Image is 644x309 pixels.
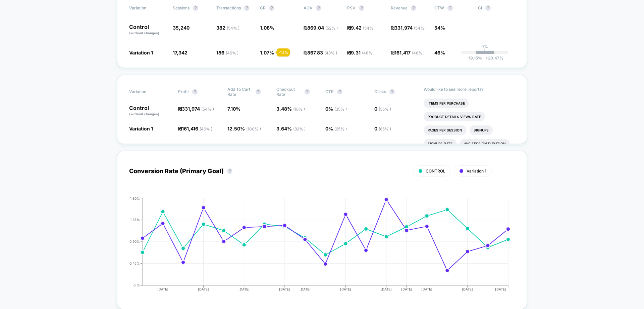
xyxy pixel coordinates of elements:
tspan: [DATE] [340,287,351,291]
tspan: [DATE] [300,287,311,291]
span: Checkout Rate [276,87,301,97]
span: 9.42 [351,25,376,31]
span: 7.10 % [227,106,240,112]
span: CTR [325,89,334,94]
span: 1.08 % [260,25,274,31]
p: Control [129,105,171,117]
span: 12.50 % [227,126,261,131]
span: 331,974 [182,106,214,112]
span: 0 % [325,126,347,131]
button: ? [389,89,395,94]
button: ? [269,5,274,11]
span: 35,240 [173,25,190,31]
span: 20.47 % [482,55,503,61]
span: ( 52 % ) [325,26,338,31]
span: 9.31 [351,50,375,55]
span: 161,416 [182,126,212,131]
tspan: [DATE] [198,287,209,291]
span: CR [260,5,266,10]
span: 17,342 [173,50,187,55]
tspan: [DATE] [381,287,392,291]
span: 382 [216,25,239,31]
span: ₪ [304,50,337,55]
span: ( 46 % ) [362,50,375,55]
span: ( 54 % ) [227,26,239,31]
tspan: [DATE] [157,287,168,291]
li: Items Per Purchase [424,99,469,108]
li: Pages Per Session [424,125,466,135]
tspan: [DATE] [401,287,412,291]
tspan: [DATE] [462,287,473,291]
tspan: 0.45% [129,261,140,265]
div: - 1.1 % [277,48,290,56]
span: 161,417 [394,50,425,55]
span: -19.15 % [467,55,482,61]
span: 867.83 [307,50,337,55]
span: ( 100 % ) [246,126,261,131]
span: Variation 1 [467,168,486,173]
span: ₪ [347,50,375,55]
tspan: 1.35% [130,218,140,222]
tspan: [DATE] [238,287,250,291]
span: 3.64 % [276,126,306,131]
span: ( 54 % ) [201,107,214,112]
li: Product Details Views Rate [424,112,485,121]
span: AOV [304,5,313,10]
span: 0 [374,106,391,112]
li: Avg Session Duration [460,139,510,148]
p: Control [129,24,166,36]
span: OTW [434,5,471,11]
p: 0% [481,44,488,49]
div: CONVERSION_RATE [122,196,508,297]
button: ? [305,89,310,94]
span: ₪ [347,25,376,31]
span: CI [478,5,515,11]
button: ? [316,5,321,11]
span: ₪ [178,106,214,112]
span: ( 46 % ) [226,50,238,55]
span: --- [478,26,515,36]
span: ( 48 % ) [324,50,337,55]
span: 1.07 % [260,50,274,55]
button: ? [447,5,453,11]
span: Sessions [173,5,190,10]
button: ? [227,168,232,174]
p: | [484,49,485,54]
button: ? [256,89,261,94]
span: 869.04 [307,25,338,31]
tspan: 0 % [133,283,140,287]
button: ? [244,5,250,11]
span: 0 % [325,106,347,112]
span: Profit [178,89,189,94]
span: Revenue [391,5,408,10]
button: ? [411,5,416,11]
span: Clicks [374,89,386,94]
span: ₪ [391,50,425,55]
span: ( 35 % ) [379,107,391,112]
button: ? [192,89,198,94]
span: 54% [434,25,445,31]
p: Would like to see more reports? [424,87,515,92]
span: 46% [434,50,445,55]
span: ( 82 % ) [293,126,306,131]
span: Variation 1 [129,50,153,55]
span: CONTROL [426,168,445,173]
span: ( 18 % ) [293,107,305,112]
span: ₪ [178,126,212,131]
li: Signups [470,125,493,135]
span: PSV [347,5,356,10]
tspan: 0.90% [129,239,140,243]
span: Variation 1 [129,126,153,131]
span: ( 35 % ) [334,107,347,112]
span: 186 [216,50,238,55]
span: (without changes) [129,31,159,35]
span: 331,974 [394,25,427,31]
span: Add To Cart Rate [227,87,252,97]
tspan: [DATE] [279,287,290,291]
tspan: [DATE] [495,287,506,291]
button: ? [193,5,198,11]
span: Variation [129,5,166,11]
tspan: 1.80% [130,196,140,200]
span: ( 54 % ) [414,26,427,31]
span: Transactions [216,5,241,10]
